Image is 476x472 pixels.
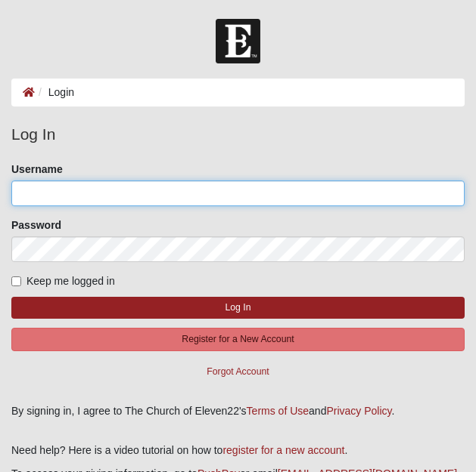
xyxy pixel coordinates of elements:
label: Password [11,217,61,233]
button: Register for a New Account [11,328,465,351]
img: Church of Eleven22 Logo [216,19,260,63]
legend: Log In [11,122,465,147]
a: register for a new account [222,444,344,456]
a: Privacy Policy [326,405,391,417]
span: Keep me logged in [26,275,115,287]
input: Keep me logged in [11,276,21,286]
p: Need help? Here is a video tutorial on how to . [11,443,465,458]
li: Login [35,85,74,100]
button: Log In [11,297,465,319]
div: By signing in, I agree to The Church of Eleven22's and . [11,403,465,419]
label: Username [11,162,63,177]
a: Terms of Use [247,405,309,417]
button: Forgot Account [11,360,465,384]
